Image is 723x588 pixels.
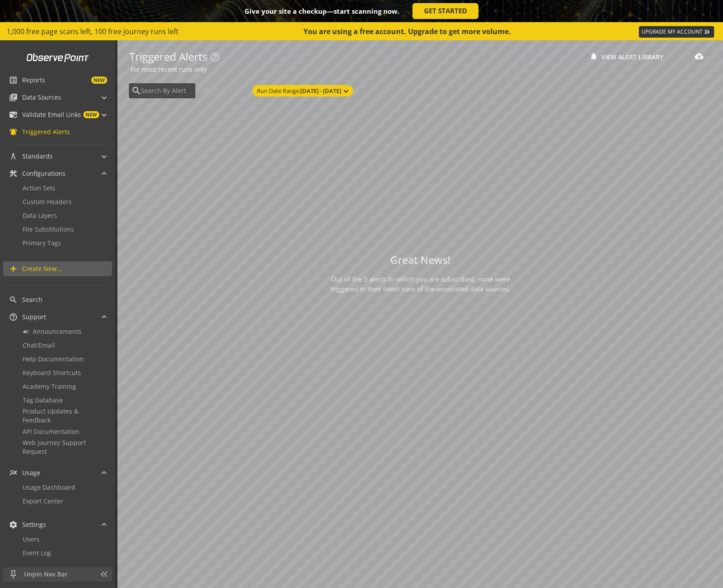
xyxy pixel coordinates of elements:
span: Keyboard Shortcuts [23,368,81,377]
mat-icon: notifications_active [9,128,18,136]
mat-chip-listbox: Currently applied filters [251,83,357,98]
input: Search By Alert [140,86,193,96]
span: Validate Email Links [22,110,81,119]
span: Usage Dashboard [23,483,75,491]
span: Action Sets [23,184,55,192]
span: Create New... [22,264,62,273]
mat-icon: cloud_download [694,52,704,62]
mat-expansion-panel-header: Support [3,309,112,325]
span: Announcements [33,327,82,336]
span: 1,000 free page scans left, 100 free journey runs left [7,27,179,37]
mat-icon: mark_email_read [9,110,18,119]
a: UPGRADE MY ACCOUNT [639,26,714,38]
mat-icon: help_outline [210,52,220,62]
span: Reports [22,76,45,85]
button: Filters [197,83,248,99]
span: Search [22,295,43,304]
span: Run Date Range: [257,85,341,97]
span: API Documentation [23,427,79,436]
span: View Alert Library [601,49,663,65]
span: Chat/Email [23,341,55,349]
span: Data Sources [22,93,61,102]
div: Support [3,325,112,463]
div: Out of the 5 alerts to which you are subscribed, none were triggered in their latest runs of the ... [310,275,531,294]
mat-icon: help_outline [9,313,18,321]
span: NEW [83,111,99,118]
span: Web Journey Support Request [23,438,86,456]
span: Product Updates & Feedback [23,407,78,424]
span: Usage [22,468,40,477]
div: Usage [3,480,112,515]
span: Help Documentation [23,355,84,363]
span: Settings [22,520,46,529]
span: Tag Database [23,396,63,404]
mat-icon: library_books [9,93,18,102]
strong: [DATE] - [DATE] [300,87,341,95]
span: Triggered Alerts [22,128,70,136]
a: GET STARTED [412,3,478,19]
span: Filters [213,83,232,99]
mat-expansion-panel-header: Usage [3,465,112,480]
mat-icon: notifications [588,52,599,62]
div: You are using a free account. Upgrade to get more volume. [303,27,512,37]
mat-expansion-panel-header: Standards [3,149,112,164]
mat-icon: expand_more [234,85,245,96]
span: Custom Headers [23,197,72,206]
span: Configurations [22,169,66,178]
span: Users [23,535,39,543]
mat-icon: keyboard_double_arrow_right [703,27,711,36]
h1: Great News! [310,255,531,266]
span: Unpin Nav Bar [24,570,95,579]
h1: Triggered Alerts [129,51,231,64]
span: Event Log [23,549,51,557]
a: Search [3,292,112,307]
mat-icon: settings [9,520,18,529]
span: Academy Training [23,382,76,391]
mat-icon: multiline_chart [9,468,18,477]
button: View Alert Library [581,49,670,65]
span: File Substitutions [23,225,74,233]
span: NEW [91,77,107,84]
mat-icon: architecture [9,152,18,161]
a: Triggered Alerts [3,124,112,139]
mat-icon: campaign_outline [23,328,30,335]
mat-icon: expand_more [341,86,351,96]
mat-expansion-panel-header: Configurations [3,166,112,181]
a: ReportsNEW [3,73,112,88]
div: Give your site a checkup—start scanning now. [245,8,399,15]
mat-expansion-panel-header: Validate Email LinksNEW [3,107,112,122]
div: Configurations [3,181,112,257]
mat-icon: search [131,85,140,96]
mat-icon: list_alt [9,76,18,85]
a: Create New... [3,261,112,276]
div: For most recent runs only [131,65,714,74]
span: Data Layers [23,211,57,220]
mat-expansion-panel-header: Data Sources [3,90,112,105]
mat-icon: add [9,264,18,273]
span: Export Center [23,497,63,505]
mat-icon: construction [9,169,18,178]
mat-icon: tune [201,86,210,96]
mat-icon: search [9,295,18,304]
span: Standards [22,152,53,161]
span: Primary Tags [23,239,61,247]
span: Support [22,313,46,321]
mat-expansion-panel-header: Settings [3,517,112,532]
